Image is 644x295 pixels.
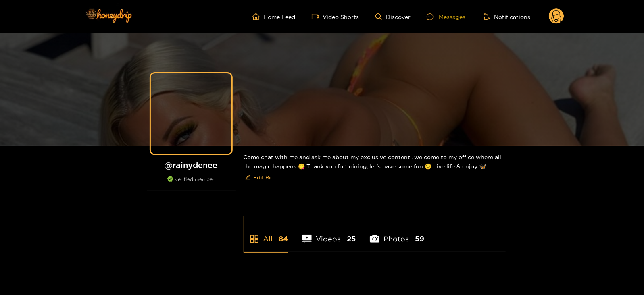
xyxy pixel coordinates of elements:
[244,171,275,184] button: editEdit Bio
[312,13,323,20] span: video-camera
[252,13,296,20] a: Home Feed
[147,176,236,191] div: verified member
[375,13,411,20] a: Discover
[415,234,424,244] span: 59
[252,13,264,20] span: home
[427,12,465,21] div: Messages
[481,12,533,21] button: Notifications
[147,160,236,170] h1: @ rainydenee
[254,173,274,181] span: Edit Bio
[347,234,356,244] span: 25
[244,146,506,190] div: Come chat with me and ask me about my exclusive content.. welcome to my office where all the magi...
[250,234,259,244] span: appstore
[244,216,288,252] li: All
[312,13,359,20] a: Video Shorts
[245,175,250,181] span: edit
[279,234,288,244] span: 84
[370,216,424,252] li: Photos
[302,216,356,252] li: Videos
